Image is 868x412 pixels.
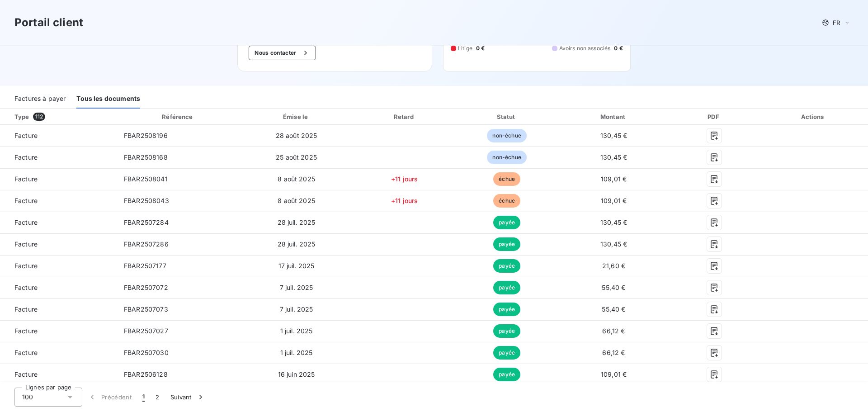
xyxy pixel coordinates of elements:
[600,240,627,248] span: 130,45 €
[493,194,520,208] span: échue
[82,388,137,407] button: Précédent
[354,112,454,121] div: Retard
[493,216,520,229] span: payée
[493,346,520,360] span: payée
[7,370,109,379] span: Facture
[601,197,627,204] span: 109,01 €
[476,44,485,52] span: 0 €
[601,370,627,378] span: 109,01 €
[7,348,109,357] span: Facture
[7,218,109,227] span: Facture
[7,196,109,205] span: Facture
[493,259,520,273] span: payée
[124,305,168,313] span: FBAR2507073
[276,132,317,139] span: 28 août 2025
[22,393,33,402] span: 100
[760,112,866,121] div: Actions
[487,129,526,142] span: non-échue
[280,349,313,356] span: 1 juil. 2025
[9,112,115,121] div: Type
[7,240,109,249] span: Facture
[278,197,315,204] span: 8 août 2025
[142,393,145,402] span: 1
[124,132,168,139] span: FBAR2508196
[559,112,668,121] div: Montant
[391,197,418,204] span: +11 jours
[124,284,168,291] span: FBAR2507072
[7,131,109,140] span: Facture
[391,175,418,183] span: +11 jours
[601,175,627,183] span: 109,01 €
[76,90,140,109] div: Tous les documents
[672,112,757,121] div: PDF
[124,153,168,161] span: FBAR2508168
[280,327,313,335] span: 1 juil. 2025
[124,197,169,204] span: FBAR2508043
[162,113,193,120] div: Référence
[602,327,625,335] span: 66,12 €
[278,175,315,183] span: 8 août 2025
[559,44,611,52] span: Avoirs non associés
[602,284,625,291] span: 55,40 €
[242,112,351,121] div: Émise le
[124,370,168,378] span: FBAR2506128
[124,327,168,335] span: FBAR2507027
[493,281,520,294] span: payée
[614,44,623,52] span: 0 €
[249,46,316,60] button: Nous contacter
[602,305,625,313] span: 55,40 €
[278,370,315,378] span: 16 juin 2025
[602,349,625,356] span: 66,12 €
[458,44,472,52] span: Litige
[124,175,168,183] span: FBAR2508041
[276,153,317,161] span: 25 août 2025
[124,349,169,356] span: FBAR2507030
[7,305,109,314] span: Facture
[280,284,313,291] span: 7 juil. 2025
[33,113,45,121] span: 112
[280,305,313,313] span: 7 juil. 2025
[124,262,166,270] span: FBAR2507177
[833,19,840,26] span: FR
[493,324,520,338] span: payée
[600,153,627,161] span: 130,45 €
[14,14,83,31] h3: Portail client
[7,327,109,336] span: Facture
[7,175,109,184] span: Facture
[14,90,66,109] div: Factures à payer
[493,303,520,316] span: payée
[458,112,556,121] div: Statut
[7,283,109,292] span: Facture
[493,172,520,186] span: échue
[165,388,211,407] button: Suivant
[278,262,315,270] span: 17 juil. 2025
[7,261,109,270] span: Facture
[124,218,169,226] span: FBAR2507284
[137,388,150,407] button: 1
[278,218,316,226] span: 28 juil. 2025
[278,240,316,248] span: 28 juil. 2025
[487,151,526,164] span: non-échue
[602,262,625,270] span: 21,60 €
[493,237,520,251] span: payée
[7,153,109,162] span: Facture
[150,388,165,407] button: 2
[124,240,169,248] span: FBAR2507286
[600,218,627,226] span: 130,45 €
[600,132,627,139] span: 130,45 €
[493,368,520,381] span: payée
